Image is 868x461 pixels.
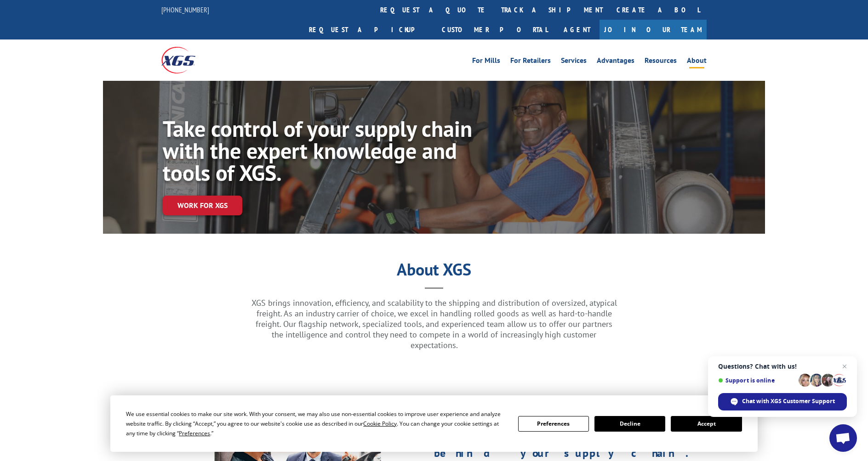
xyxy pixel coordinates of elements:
a: Resources [645,57,677,67]
a: Work for XGS [163,196,242,215]
div: Cookie Consent Prompt [110,395,758,452]
a: Services [561,57,587,67]
span: Close chat [839,361,850,372]
button: Accept [671,416,742,432]
p: XGS brings innovation, efficiency, and scalability to the shipping and distribution of oversized,... [250,298,618,350]
span: Preferences [179,429,210,437]
a: For Retailers [510,57,551,67]
span: Support is online [718,377,795,384]
a: Request a pickup [302,20,435,39]
h1: About XGS [103,263,765,281]
div: Chat with XGS Customer Support [718,393,847,410]
a: About [687,57,707,67]
h1: Take control of your supply chain with the expert knowledge and tools of XGS. [163,118,474,188]
a: Advantages [597,57,634,67]
button: Preferences [518,416,589,432]
a: Join Our Team [600,20,707,39]
button: Decline [594,416,665,432]
span: Questions? Chat with us! [718,363,847,370]
a: Customer Portal [435,20,554,39]
span: Chat with XGS Customer Support [742,397,835,405]
div: We use essential cookies to make our site work. With your consent, we may also use non-essential ... [126,409,507,438]
a: For Mills [472,57,500,67]
a: [PHONE_NUMBER] [161,5,209,14]
span: Cookie Policy [363,420,397,427]
div: Open chat [829,424,857,452]
a: Agent [554,20,600,39]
